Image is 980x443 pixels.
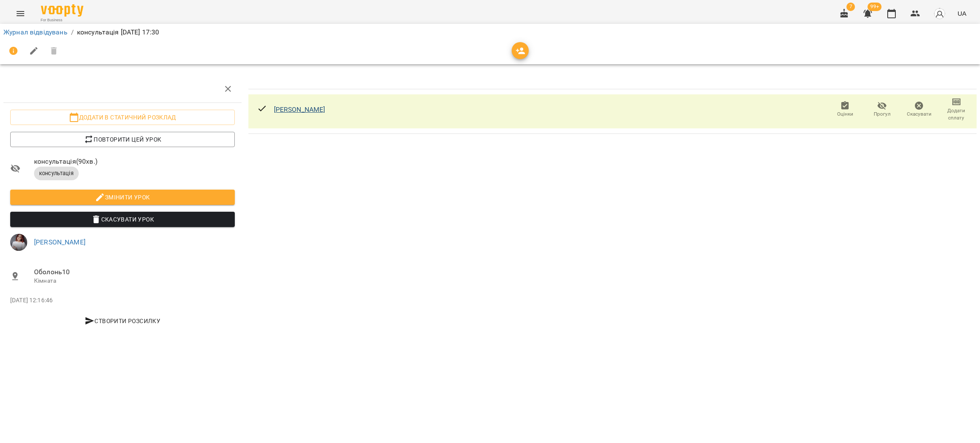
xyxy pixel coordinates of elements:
[41,4,83,17] img: Voopty Logo
[17,214,228,224] span: Скасувати Урок
[17,134,228,145] span: Повторити цей урок
[938,98,975,122] button: Додати сплату
[846,3,855,11] span: 7
[41,17,83,23] span: For Business
[17,112,228,122] span: Додати в статичний розклад
[3,27,977,37] nav: breadcrumb
[954,6,970,21] button: UA
[10,212,235,227] button: Скасувати Урок
[934,8,946,20] img: avatar_s.png
[874,111,891,118] span: Прогул
[10,296,235,305] p: [DATE] 12:16:46
[34,170,79,177] span: консультація
[274,105,325,114] a: [PERSON_NAME]
[3,28,68,36] a: Журнал відвідувань
[10,110,235,125] button: Додати в статичний розклад
[34,277,235,285] p: Кімната
[10,132,235,147] button: Повторити цей урок
[10,313,235,329] button: Створити розсилку
[10,190,235,205] button: Змінити урок
[868,3,882,11] span: 99+
[17,192,228,202] span: Змінити урок
[943,107,970,122] span: Додати сплату
[34,267,235,277] span: Оболонь10
[34,238,85,246] a: [PERSON_NAME]
[837,111,853,118] span: Оцінки
[957,9,966,18] span: UA
[826,98,863,122] button: Оцінки
[14,316,231,326] span: Створити розсилку
[10,3,31,24] button: Menu
[77,27,160,37] p: консультація [DATE] 17:30
[863,98,900,122] button: Прогул
[34,156,235,167] span: консультація ( 90 хв. )
[907,111,932,118] span: Скасувати
[71,27,74,37] li: /
[10,234,27,251] img: 071cb94934e1f8b24c09a6c91149dada.jpg
[901,98,938,122] button: Скасувати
